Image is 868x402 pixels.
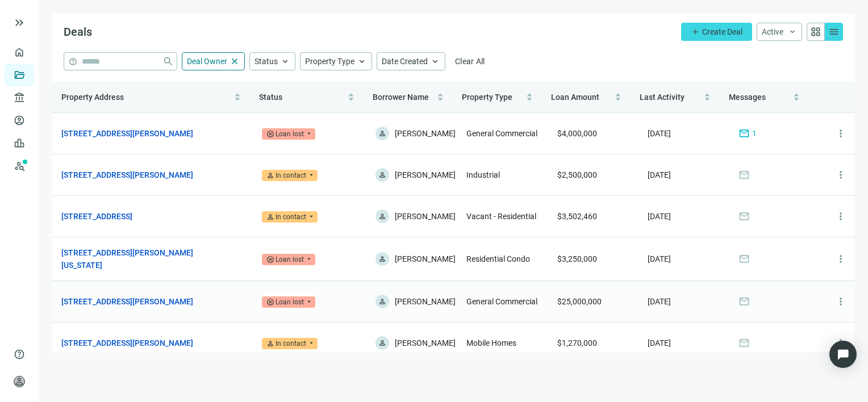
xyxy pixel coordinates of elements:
span: [PERSON_NAME] [395,210,456,223]
span: mail [738,128,750,139]
span: [DATE] [648,129,671,138]
span: more_vert [835,169,846,181]
span: $25,000,000 [557,297,602,306]
span: help [69,57,77,66]
span: Status [259,93,282,102]
span: person [378,255,386,263]
span: keyboard_arrow_up [430,56,440,66]
span: [DATE] [648,254,671,263]
div: Loan lost [276,296,304,308]
span: [DATE] [648,170,671,179]
span: cancel [266,256,274,263]
button: more_vert [829,248,852,270]
span: more_vert [835,253,846,265]
span: Deal Owner [187,57,227,66]
span: Industrial [466,170,500,179]
span: Loan Amount [551,93,599,102]
a: [STREET_ADDRESS][PERSON_NAME] [61,337,193,349]
span: person [378,339,386,347]
button: keyboard_double_arrow_right [12,16,26,30]
span: Clear All [455,57,485,66]
span: Messages [729,93,766,102]
div: In contact [276,338,306,349]
a: [STREET_ADDRESS][PERSON_NAME] [61,169,193,181]
span: Active [762,27,783,36]
span: person [14,376,25,387]
span: $4,000,000 [557,129,597,138]
button: more_vert [829,205,852,228]
span: more_vert [835,337,846,349]
span: Residential Condo [466,254,530,263]
button: more_vert [829,122,852,145]
span: Vacant - Residential [466,212,536,221]
span: cancel [266,298,274,306]
span: Property Type [462,93,512,102]
div: In contact [276,170,306,181]
span: Create Deal [702,27,742,36]
button: Clear All [450,52,490,70]
span: Date Created [382,57,428,66]
a: [STREET_ADDRESS][PERSON_NAME] [61,295,193,308]
span: General Commercial [466,129,537,138]
span: keyboard_arrow_up [280,56,290,66]
span: [PERSON_NAME] [395,168,456,182]
span: Mobile Homes [466,338,516,347]
span: person [378,171,386,179]
div: Loan lost [276,128,304,140]
span: Status [254,57,278,66]
span: Borrower Name [373,93,429,102]
span: keyboard_arrow_up [357,56,367,66]
div: Open Intercom Messenger [829,341,857,368]
span: [PERSON_NAME] [395,336,456,350]
span: $2,500,000 [557,170,597,179]
span: Property Type [305,57,354,66]
span: $3,502,460 [557,212,597,221]
span: grid_view [810,26,821,37]
button: addCreate Deal [681,23,752,41]
span: mail [738,211,750,222]
span: Property Address [61,93,124,102]
span: person [266,213,274,221]
button: more_vert [829,290,852,313]
a: [STREET_ADDRESS] [61,210,132,223]
span: menu [828,26,840,37]
span: help [14,349,25,360]
span: [PERSON_NAME] [395,295,456,308]
span: mail [738,296,750,307]
span: close [229,56,240,66]
span: more_vert [835,211,846,222]
span: [DATE] [648,338,671,347]
span: add [691,27,700,36]
span: person [378,129,386,137]
span: mail [738,253,750,265]
a: [STREET_ADDRESS][PERSON_NAME] [61,127,193,140]
span: person [378,212,386,220]
span: more_vert [835,128,846,139]
span: mail [738,169,750,181]
span: [PERSON_NAME] [395,252,456,266]
span: keyboard_arrow_down [788,27,797,36]
span: [DATE] [648,297,671,306]
span: [DATE] [648,212,671,221]
span: more_vert [835,296,846,307]
button: Activekeyboard_arrow_down [757,23,802,41]
span: $1,270,000 [557,338,597,347]
span: person [378,298,386,305]
button: more_vert [829,332,852,354]
span: mail [738,337,750,349]
div: In contact [276,211,306,223]
div: Loan lost [276,254,304,265]
span: person [266,171,274,179]
button: more_vert [829,164,852,186]
span: person [266,340,274,347]
span: 1 [752,127,757,140]
span: cancel [266,130,274,138]
span: Last Activity [640,93,685,102]
span: account_balance [14,92,22,103]
span: $3,250,000 [557,254,597,263]
span: General Commercial [466,297,537,306]
span: [PERSON_NAME] [395,127,456,140]
a: [STREET_ADDRESS][PERSON_NAME][US_STATE] [61,246,232,271]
